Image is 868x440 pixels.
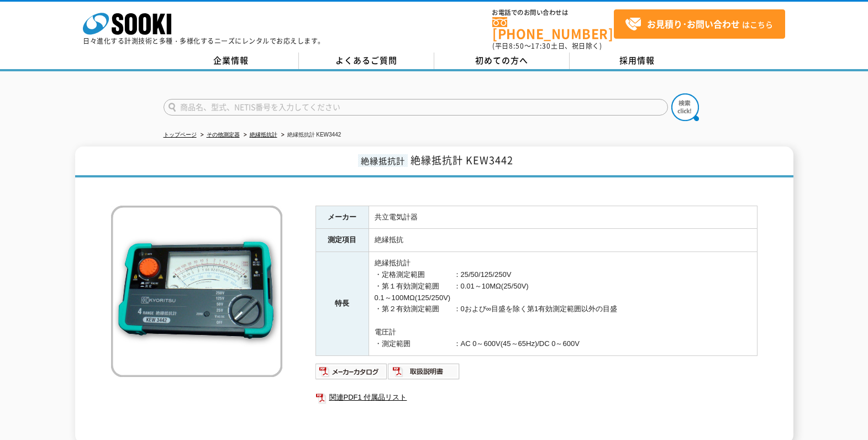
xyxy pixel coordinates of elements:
td: 絶縁抵抗計 ・定格測定範囲 ：25/50/125/250V ・第１有効測定範囲 ：0.01～10MΩ(25/50V) 0.1～100MΩ(125/250V) ・第２有効測定範囲 ：0および∞目盛... [369,252,757,355]
span: (平日 ～ 土日、祝日除く) [492,41,602,51]
span: お電話でのお問い合わせは [492,9,614,16]
a: 企業情報 [164,53,299,69]
img: btn_search.png [671,93,699,121]
a: 採用情報 [570,53,705,69]
input: 商品名、型式、NETIS番号を入力してください [164,99,668,116]
a: その他測定器 [207,132,240,138]
p: 日々進化する計測技術と多種・多様化するニーズにレンタルでお応えします。 [83,38,325,44]
span: 17:30 [531,41,551,51]
a: 関連PDF1 付属品リスト [315,390,757,405]
a: 取扱説明書 [388,370,460,378]
th: メーカー [315,206,369,229]
span: 絶縁抵抗計 [358,154,408,167]
span: 8:50 [509,41,524,51]
th: 特長 [315,252,369,355]
th: 測定項目 [315,229,369,252]
a: お見積り･お問い合わせはこちら [614,9,785,39]
strong: お見積り･お問い合わせ [647,17,740,30]
a: [PHONE_NUMBER] [492,17,614,40]
span: 初めての方へ [475,54,528,66]
img: メーカーカタログ [315,363,388,380]
a: トップページ [164,132,197,138]
a: 初めての方へ [434,53,570,69]
a: メーカーカタログ [315,370,388,378]
a: よくあるご質問 [299,53,434,69]
td: 絶縁抵抗 [369,229,757,252]
li: 絶縁抵抗計 KEW3442 [279,129,341,141]
a: 絶縁抵抗計 [250,132,277,138]
td: 共立電気計器 [369,206,757,229]
span: はこちら [625,16,773,33]
img: 取扱説明書 [388,363,460,380]
span: 絶縁抵抗計 KEW3442 [411,153,513,167]
img: 絶縁抵抗計 KEW3442 [111,206,282,377]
